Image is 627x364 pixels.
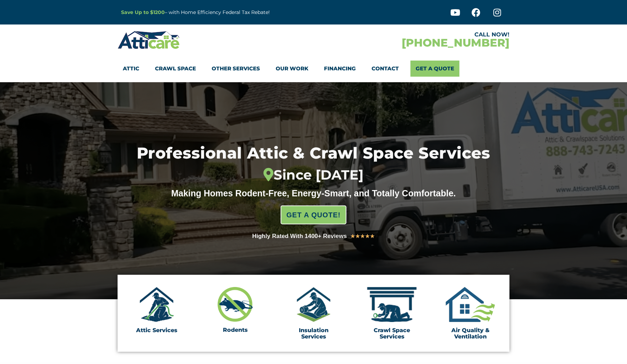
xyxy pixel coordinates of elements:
[374,327,410,340] a: Crawl Space Services
[410,61,459,77] a: Get A Quote
[350,232,375,241] div: 5/5
[252,231,347,241] div: Highly Rated With 1400+ Reviews
[223,327,248,333] a: Rodents
[100,146,527,183] h1: Professional Attic & Crawl Space Services
[324,61,356,77] a: Financing
[276,61,308,77] a: Our Work
[121,8,348,16] p: – with Home Efficiency Federal Tax Rebate!
[287,208,341,222] span: GET A QUOTE!
[281,205,347,224] a: GET A QUOTE!
[136,327,177,334] a: Attic Services
[360,232,365,241] i: ★
[370,232,375,241] i: ★
[155,61,196,77] a: Crawl Space
[355,232,360,241] i: ★
[365,232,370,241] i: ★
[451,327,489,340] a: Air Quality & Ventilation
[350,232,355,241] i: ★
[158,188,469,198] div: Making Homes Rodent-Free, Energy-Smart, and Totally Comfortable.
[121,9,165,15] a: Save Up to $1200
[299,327,329,340] a: Insulation Services
[313,32,509,37] div: CALL NOW!
[100,167,527,183] div: Since [DATE]
[212,61,260,77] a: Other Services
[123,61,504,77] nav: Menu
[123,61,139,77] a: Attic
[372,61,399,77] a: Contact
